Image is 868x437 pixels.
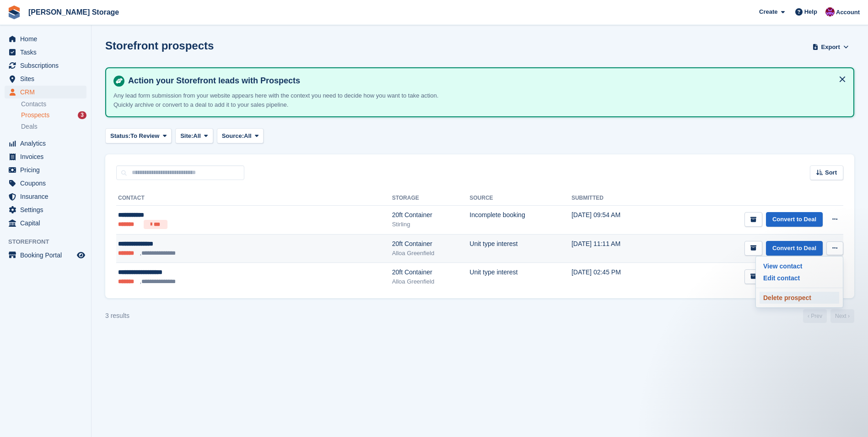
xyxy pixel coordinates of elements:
[571,262,662,291] td: [DATE] 02:45 PM
[5,164,86,176] a: menu
[105,311,129,321] div: 3 results
[20,86,75,98] span: CRM
[244,131,252,141] span: All
[20,217,75,229] span: Capital
[21,122,86,131] a: Deals
[469,191,571,206] th: Source
[825,168,837,177] span: Sort
[20,164,75,176] span: Pricing
[7,5,21,19] img: stora-icon-8386f47178a22dfd0bd8f6a31ec36ba5ce8667c1dd55bd0f319d3a0aa187defe.svg
[392,191,470,206] th: Storage
[20,137,75,150] span: Analytics
[21,100,86,109] a: Contacts
[8,237,91,246] span: Storefront
[5,217,86,229] a: menu
[821,43,840,52] span: Export
[392,210,470,220] div: 20ft Container
[766,212,823,227] a: Convert to Deal
[571,191,662,206] th: Submitted
[392,268,470,277] div: 20ft Container
[5,203,86,216] a: menu
[105,128,172,143] button: Status: To Review
[760,260,839,272] a: View contact
[175,128,213,143] button: Site: All
[392,277,470,286] div: Alloa Greenfield
[803,309,827,323] a: Previous
[392,220,470,229] div: Stirling
[801,309,856,323] nav: Page
[21,110,86,120] a: Prospects 3
[20,177,75,190] span: Coupons
[21,122,38,131] span: Deals
[20,203,75,216] span: Settings
[5,190,86,203] a: menu
[20,150,75,163] span: Invoices
[825,7,835,16] img: Audra Whitelaw
[217,128,264,143] button: Source: All
[766,241,823,256] a: Convert to Deal
[113,91,457,109] p: Any lead form submission from your website appears here with the context you need to decide how y...
[836,8,860,17] span: Account
[25,5,123,20] a: [PERSON_NAME] Storage
[130,131,159,141] span: To Review
[20,33,75,45] span: Home
[20,249,75,262] span: Booking Portal
[830,309,854,323] a: Next
[760,272,839,284] a: Edit contact
[5,177,86,190] a: menu
[21,111,49,120] span: Prospects
[469,262,571,291] td: Unit type interest
[124,76,846,86] h4: Action your Storefront leads with Prospects
[5,86,86,98] a: menu
[180,131,193,141] span: Site:
[760,292,839,304] a: Delete prospect
[392,239,470,249] div: 20ft Container
[5,46,86,59] a: menu
[20,190,75,203] span: Insurance
[20,46,75,59] span: Tasks
[571,234,662,262] td: [DATE] 11:11 AM
[222,131,244,141] span: Source:
[804,7,817,16] span: Help
[810,39,851,55] button: Export
[5,137,86,150] a: menu
[5,72,86,85] a: menu
[469,234,571,262] td: Unit type interest
[759,7,777,16] span: Create
[392,249,470,258] div: Alloa Greenfield
[5,59,86,72] a: menu
[469,206,571,235] td: Incomplete booking
[5,150,86,163] a: menu
[75,250,86,261] a: Preview store
[20,59,75,72] span: Subscriptions
[193,131,201,141] span: All
[78,111,86,119] div: 3
[105,39,214,52] h1: Storefront prospects
[571,206,662,235] td: [DATE] 09:54 AM
[110,131,130,141] span: Status:
[20,72,75,85] span: Sites
[5,249,86,262] a: menu
[5,33,86,45] a: menu
[116,191,392,206] th: Contact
